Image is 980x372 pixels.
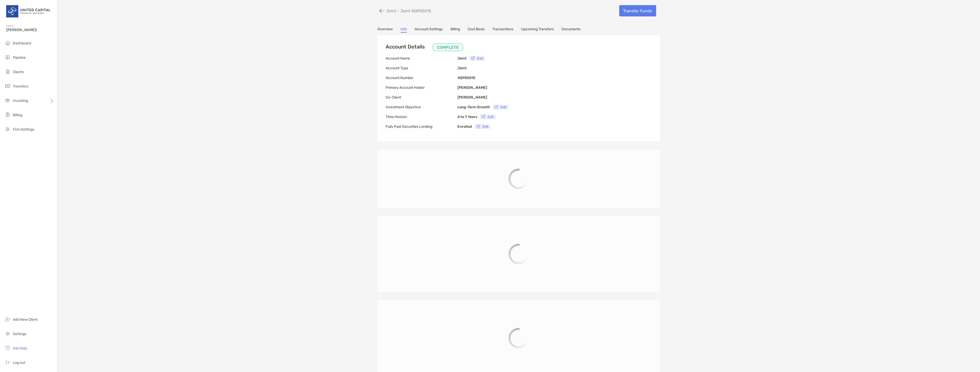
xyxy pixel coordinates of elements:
[386,55,457,62] p: Account Name
[5,68,11,75] img: clients icon
[457,56,467,61] b: Joint
[457,76,475,80] b: 4QP05015
[475,124,491,129] button: Edit
[451,27,460,33] a: Billing
[5,112,11,118] img: billing icon
[13,127,34,132] span: Firm Settings
[5,126,11,132] img: firm-settings icon
[457,95,487,100] b: [PERSON_NAME]
[13,84,28,89] span: Transfers
[401,27,407,33] a: Info
[13,55,26,60] span: Pipeline
[13,113,22,117] span: Billing
[377,27,393,33] a: Overview
[13,332,26,336] span: Settings
[5,83,11,89] img: transfers icon
[13,317,37,322] span: Add New Client
[492,27,513,33] a: Transactions
[5,330,11,337] img: settings icon
[386,104,457,110] p: Investment Objective
[6,28,54,32] span: [PERSON_NAME]!
[13,41,31,45] span: Dashboard
[13,99,28,103] span: Investing
[13,70,24,74] span: Clients
[437,44,459,51] p: COMPLETE
[386,84,457,91] p: Primary Account Holder
[386,114,457,120] p: Time Horizon
[468,27,485,33] a: Cost Basis
[619,5,656,16] a: Transfer Funds
[386,123,457,130] p: Fully Paid Securities Lending
[386,43,463,51] h3: Account Details
[469,56,485,61] button: Edit
[521,27,554,33] a: Upcoming Transfers
[13,346,27,350] span: Get Help
[5,54,11,60] img: pipeline icon
[457,115,477,119] b: 4 to 7 Years
[386,75,457,81] p: Account Number
[457,124,472,129] b: Enrolled
[457,85,487,90] b: [PERSON_NAME]
[6,2,51,21] img: United Capital Logo
[13,360,25,365] span: Log out
[386,65,457,71] p: Account Type
[5,359,11,365] img: logout icon
[5,97,11,103] img: investing icon
[386,94,457,101] p: Co-Client
[480,114,496,119] button: Edit
[5,345,11,351] img: get-help icon
[415,27,443,33] a: Account Settings
[457,66,467,70] b: Joint
[386,8,431,13] p: Joint - Joint 4QP05015
[493,105,508,110] button: Edit
[5,40,11,46] img: dashboard icon
[5,316,11,322] img: add_new_client icon
[562,27,581,33] a: Documents
[457,105,490,109] b: Long-Term Growth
